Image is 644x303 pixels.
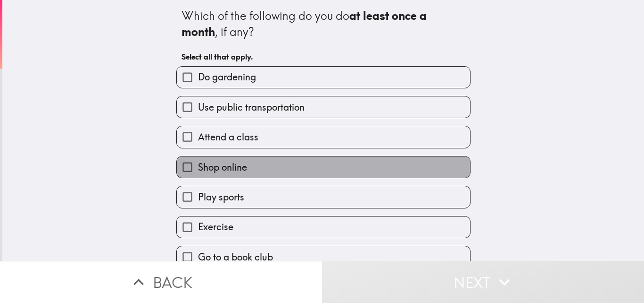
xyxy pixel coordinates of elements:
[198,251,273,264] span: Go to a book club
[198,70,256,84] span: Do gardening
[198,220,233,234] span: Exercise
[198,101,305,114] span: Use public transportation
[177,126,470,147] button: Attend a class
[177,96,470,118] button: Use public transportation
[177,156,470,178] button: Shop online
[198,161,247,174] span: Shop online
[177,67,470,88] button: Do gardening
[177,186,470,208] button: Play sports
[182,8,465,40] div: Which of the following do you do , if any?
[182,9,429,39] b: at least once a month
[177,246,470,268] button: Go to a book club
[198,130,258,144] span: Attend a class
[182,52,465,62] h6: Select all that apply.
[198,190,244,204] span: Play sports
[322,261,644,303] button: Next
[177,216,470,238] button: Exercise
